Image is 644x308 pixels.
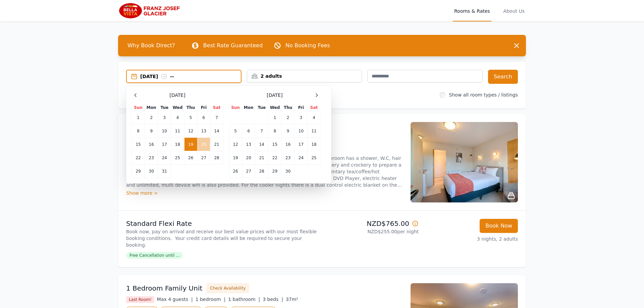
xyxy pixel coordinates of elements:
[132,124,145,138] td: 8
[157,297,193,302] span: Max 4 guests |
[210,138,223,151] td: 21
[132,138,145,151] td: 15
[145,138,158,151] td: 16
[210,111,223,124] td: 7
[268,124,281,138] td: 8
[294,124,307,138] td: 10
[268,138,281,151] td: 15
[229,151,242,165] td: 19
[308,151,321,165] td: 25
[132,165,145,178] td: 29
[294,151,307,165] td: 24
[158,124,171,138] td: 10
[171,111,184,124] td: 4
[171,124,184,138] td: 11
[132,105,145,111] th: Sun
[210,151,223,165] td: 28
[197,138,210,151] td: 20
[281,151,294,165] td: 23
[126,219,319,228] p: Standard Flexi Rate
[281,105,294,111] th: Thu
[184,151,197,165] td: 26
[197,124,210,138] td: 13
[325,219,419,228] p: NZD$765.00
[242,151,255,165] td: 20
[184,124,197,138] td: 12
[308,124,321,138] td: 11
[294,111,307,124] td: 3
[255,124,268,138] td: 7
[308,111,321,124] td: 4
[286,297,298,302] span: 37m²
[171,138,184,151] td: 18
[126,190,402,196] div: Show more >
[184,111,197,124] td: 5
[308,138,321,151] td: 18
[132,111,145,124] td: 1
[263,297,283,302] span: 3 beds |
[229,105,242,111] th: Sun
[197,111,210,124] td: 6
[145,111,158,124] td: 2
[145,105,158,111] th: Mon
[294,105,307,111] th: Fri
[122,39,180,52] span: Why Book Direct?
[158,165,171,178] td: 31
[118,3,183,19] img: Bella Vista Franz Josef Glacier
[281,165,294,178] td: 30
[196,297,226,302] span: 1 bedroom |
[281,124,294,138] td: 9
[242,124,255,138] td: 6
[255,105,268,111] th: Tue
[255,151,268,165] td: 21
[325,228,419,235] p: NZD$255.00 per night
[210,124,223,138] td: 14
[285,42,330,50] p: No Booking Fees
[158,151,171,165] td: 24
[268,165,281,178] td: 29
[242,105,255,111] th: Mon
[242,165,255,178] td: 27
[171,151,184,165] td: 25
[145,151,158,165] td: 23
[169,92,185,99] span: [DATE]
[488,70,518,84] button: Search
[197,105,210,111] th: Fri
[424,236,518,242] p: 3 nights, 2 adults
[267,92,282,99] span: [DATE]
[140,73,241,80] div: [DATE] --
[126,228,319,248] p: Book now, pay on arrival and receive our best value prices with our most flexible booking conditi...
[158,105,171,111] th: Tue
[480,219,518,233] button: Book Now
[229,165,242,178] td: 26
[158,111,171,124] td: 3
[308,105,321,111] th: Sat
[268,111,281,124] td: 1
[281,138,294,151] td: 16
[184,138,197,151] td: 19
[184,105,197,111] th: Thu
[255,165,268,178] td: 28
[210,105,223,111] th: Sat
[228,297,260,302] span: 1 bathroom |
[206,283,249,293] button: Check Availability
[126,284,202,293] h3: 1 Bedroom Family Unit
[171,105,184,111] th: Wed
[268,151,281,165] td: 22
[268,105,281,111] th: Wed
[132,151,145,165] td: 22
[242,138,255,151] td: 13
[197,151,210,165] td: 27
[145,165,158,178] td: 30
[255,138,268,151] td: 14
[247,73,362,79] div: 2 adults
[126,296,154,303] span: Last Room!
[145,124,158,138] td: 9
[203,42,263,50] p: Best Rate Guaranteed
[229,124,242,138] td: 5
[294,138,307,151] td: 17
[158,138,171,151] td: 17
[229,138,242,151] td: 12
[449,92,518,98] label: Show all room types / listings
[126,252,183,259] span: Free Cancellation until ...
